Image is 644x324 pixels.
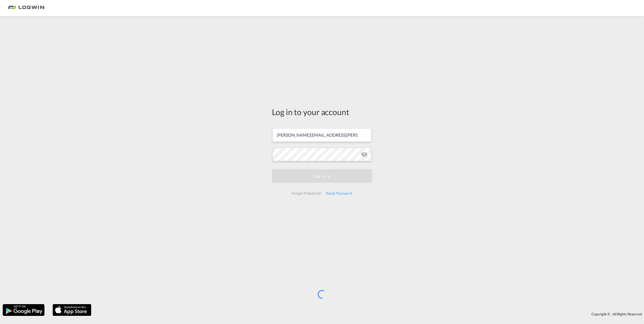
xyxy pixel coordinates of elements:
button: LOGIN [272,169,372,183]
img: bc73a0e0d8c111efacd525e4c8ad7d32.png [8,2,44,14]
img: google.png [2,304,45,316]
md-icon: icon-eye-off [361,151,368,158]
div: Log in to your account [272,106,372,118]
div: Copyright © . All Rights Reserved [94,309,644,319]
div: Forgot Password? [290,188,324,198]
img: apple.png [52,304,92,316]
div: Reset Password [324,188,354,198]
input: Enter email/phone number [272,128,371,142]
